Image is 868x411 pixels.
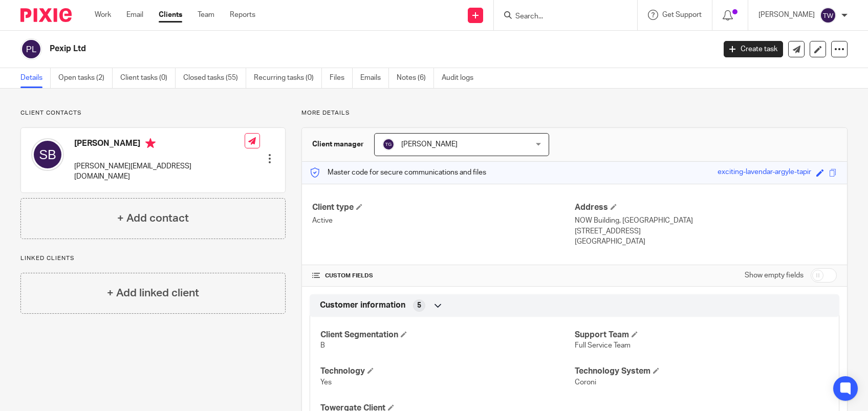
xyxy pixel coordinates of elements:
a: Work [95,10,111,20]
a: Files [330,68,353,88]
a: Details [20,68,51,88]
h2: Pexip Ltd [50,44,577,54]
a: Emails [360,68,389,88]
p: NOW Building, [GEOGRAPHIC_DATA] [575,215,837,226]
i: Primary [145,138,156,148]
p: Active [312,215,574,226]
p: [PERSON_NAME] [758,10,815,20]
h4: CUSTOM FIELDS [312,272,574,280]
label: Show empty fields [745,270,804,280]
h4: Technology [320,366,574,377]
a: Client tasks (0) [120,68,176,88]
img: svg%3E [31,138,64,171]
h3: Client manager [312,139,364,149]
div: exciting-lavendar-argyle-tapir [718,167,811,179]
p: Master code for secure communications and files [310,167,486,178]
span: [PERSON_NAME] [401,141,458,148]
h4: [PERSON_NAME] [74,138,245,151]
p: [GEOGRAPHIC_DATA] [575,236,837,247]
span: Full Service Team [575,342,631,349]
img: svg%3E [820,7,836,24]
img: Pixie [20,8,72,22]
h4: Address [575,202,837,213]
span: Coroni [575,379,596,386]
span: Yes [320,379,332,386]
p: More details [301,109,848,117]
a: Open tasks (2) [58,68,113,88]
h4: Client type [312,202,574,213]
p: Linked clients [20,254,286,263]
span: Customer information [320,300,405,311]
img: svg%3E [20,38,42,60]
span: Get Support [662,11,702,18]
h4: + Add contact [117,210,189,226]
h4: Support Team [575,330,829,340]
a: Create task [724,41,783,57]
input: Search [514,12,606,21]
p: [PERSON_NAME][EMAIL_ADDRESS][DOMAIN_NAME] [74,161,245,182]
h4: Client Segmentation [320,330,574,340]
a: Clients [159,10,182,20]
a: Recurring tasks (0) [254,68,322,88]
a: Reports [230,10,255,20]
a: Team [198,10,214,20]
span: 5 [417,300,421,311]
p: Client contacts [20,109,286,117]
a: Notes (6) [397,68,434,88]
img: svg%3E [382,138,395,150]
a: Closed tasks (55) [183,68,246,88]
span: B [320,342,325,349]
h4: + Add linked client [107,285,199,301]
a: Email [126,10,143,20]
p: [STREET_ADDRESS] [575,226,837,236]
a: Audit logs [442,68,481,88]
h4: Technology System [575,366,829,377]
